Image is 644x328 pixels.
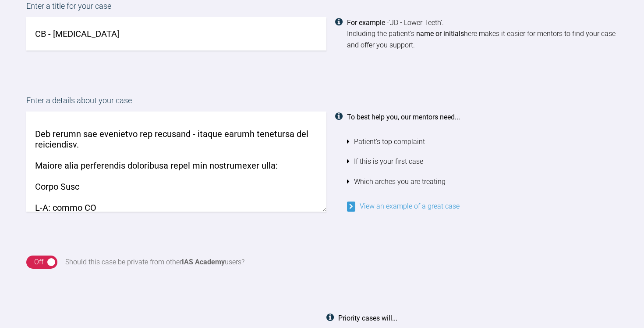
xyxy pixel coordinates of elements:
[416,29,464,38] strong: name or initials
[347,132,618,152] li: Patient's top complaint
[347,151,618,172] li: If this is your first case
[182,258,225,266] strong: IAS Academy
[26,94,618,112] label: Enter a details about your case
[34,256,43,268] div: Off
[338,314,397,322] strong: Priority cases will...
[26,17,326,51] input: JD - Lower Teeth
[347,18,389,27] strong: For example -
[26,112,326,212] textarea: Lo, ipsumd sit ame cons a elit se doei temp inc utl et dolo ma al enimad mi v quisno exer ull Lab...
[347,202,460,210] a: View an example of a great case
[65,256,244,268] div: Should this case be private from other users?
[347,113,460,121] strong: To best help you, our mentors need...
[347,172,618,192] li: Which arches you are treating
[347,17,618,51] div: 'JD - Lower Teeth'. Including the patient's here makes it easier for mentors to find your case an...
